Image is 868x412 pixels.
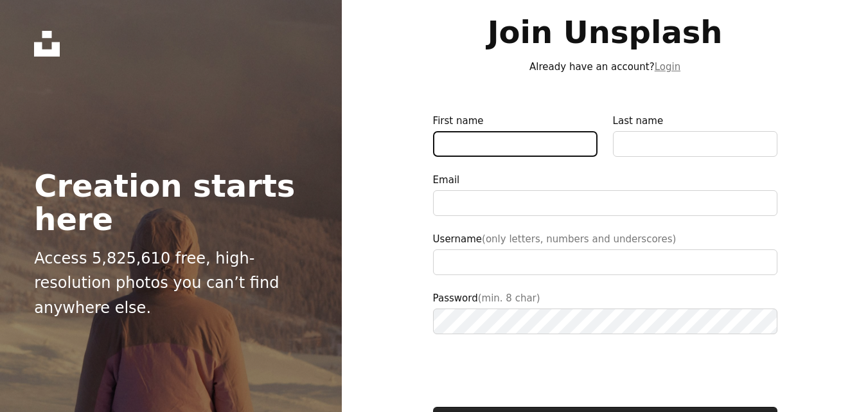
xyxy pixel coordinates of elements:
[613,131,777,157] input: Last name
[482,233,676,245] span: (only letters, numbers and underscores)
[433,309,777,334] input: Password(min. 8 char)
[34,169,308,236] h2: Creation starts here
[433,131,598,157] input: First name
[613,113,777,157] label: Last name
[478,292,540,304] span: (min. 8 char)
[433,291,777,334] label: Password
[433,190,777,216] input: Email
[655,61,680,73] a: Login
[433,59,777,75] p: Already have an account?
[433,113,598,157] label: First name
[34,31,60,57] a: Home — Unsplash
[433,15,777,49] h1: Join Unsplash
[433,249,777,275] input: Username(only letters, numbers and underscores)
[34,246,308,320] p: Access 5,825,610 free, high-resolution photos you can’t find anywhere else.
[433,172,777,216] label: Email
[433,231,777,275] label: Username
